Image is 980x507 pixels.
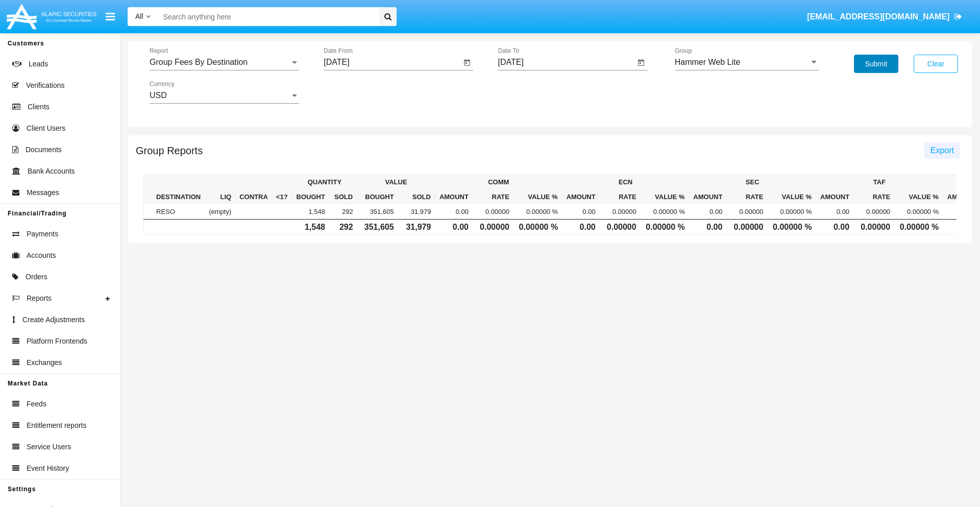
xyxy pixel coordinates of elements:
input: Search [158,7,376,26]
a: All [128,11,158,22]
span: Group Fees By Destination [150,58,248,66]
button: Submit [854,55,898,73]
td: 351,605 [357,204,398,220]
th: AMOUNT [562,189,600,204]
span: Verifications [26,80,64,91]
td: 0.00000 [726,204,767,220]
span: Service Users [27,442,71,452]
th: SEC [689,175,816,190]
th: RATE [473,189,513,204]
span: Reports [27,293,52,304]
button: Export [924,142,960,159]
span: Documents [26,144,62,155]
td: 0.00000 % [767,204,816,220]
th: AMOUNT [435,189,473,204]
span: Create Adjustments [22,315,85,325]
th: LIQ [205,175,235,205]
span: Export [930,146,954,155]
td: 0.00000 % [513,220,562,235]
span: Feeds [27,399,46,409]
td: 0.00 [562,204,600,220]
button: Open calendar [461,57,473,69]
th: RATE [600,189,641,204]
td: 0.00000 [853,220,894,235]
th: <1? [272,175,292,205]
span: Leads [29,59,48,69]
th: VALUE % [641,189,689,204]
td: 0.00000 % [767,220,816,235]
h5: Group Reports [136,147,203,155]
span: Clients [28,102,50,112]
span: Orders [26,272,47,282]
td: 0.00 [435,220,473,235]
td: 0.00 [689,220,727,235]
th: TAF [816,175,943,190]
th: VALUE % [767,189,816,204]
td: (empty) [205,204,235,220]
th: QUANTITY [292,175,357,190]
span: Payments [27,229,58,239]
td: 0.00000 [600,220,641,235]
th: AMOUNT [816,189,854,204]
td: 1,548 [292,220,329,235]
button: Open calendar [635,57,647,69]
td: 0.00000 % [894,204,943,220]
td: 0.00000 [853,204,894,220]
span: Client Users [27,123,65,134]
td: 0.00000 [726,220,767,235]
th: RATE [853,189,894,204]
td: 0.00000 % [641,204,689,220]
th: Bought [357,189,398,204]
td: RESO [152,204,205,220]
th: AMOUNT [689,189,727,204]
td: 0.00000 % [513,204,562,220]
td: 0.00 [435,204,473,220]
button: Clear [914,55,958,73]
th: Sold [329,189,357,204]
th: VALUE % [513,189,562,204]
td: 0.00 [816,220,854,235]
td: 31,979 [398,220,435,235]
td: 31,979 [398,204,435,220]
th: RATE [726,189,767,204]
td: 292 [329,204,357,220]
span: Entitlement reports [27,420,87,431]
th: VALUE [357,175,435,190]
td: 0.00000 [473,204,513,220]
span: All [135,12,143,20]
span: USD [150,91,167,100]
th: COMM [435,175,562,190]
th: VALUE % [894,189,943,204]
td: 292 [329,220,357,235]
td: 0.00000 [473,220,513,235]
td: 0.00000 [600,204,641,220]
th: CONTRA [235,175,272,205]
span: [EMAIL_ADDRESS][DOMAIN_NAME] [807,12,949,21]
td: 0.00 [689,204,727,220]
th: ECN [562,175,689,190]
td: 0.00 [816,204,854,220]
span: Platform Frontends [27,336,87,347]
td: 0.00 [562,220,600,235]
img: Logo image [5,2,98,32]
th: Bought [292,189,329,204]
span: Messages [27,187,59,198]
a: [EMAIL_ADDRESS][DOMAIN_NAME] [802,3,967,31]
span: Event History [27,463,69,474]
span: Bank Accounts [28,166,75,177]
th: DESTINATION [152,175,205,205]
span: Accounts [27,250,56,261]
td: 0.00000 % [641,220,689,235]
td: 1,548 [292,204,329,220]
span: Exchanges [27,357,62,368]
th: Sold [398,189,435,204]
td: 351,605 [357,220,398,235]
td: 0.00000 % [894,220,943,235]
